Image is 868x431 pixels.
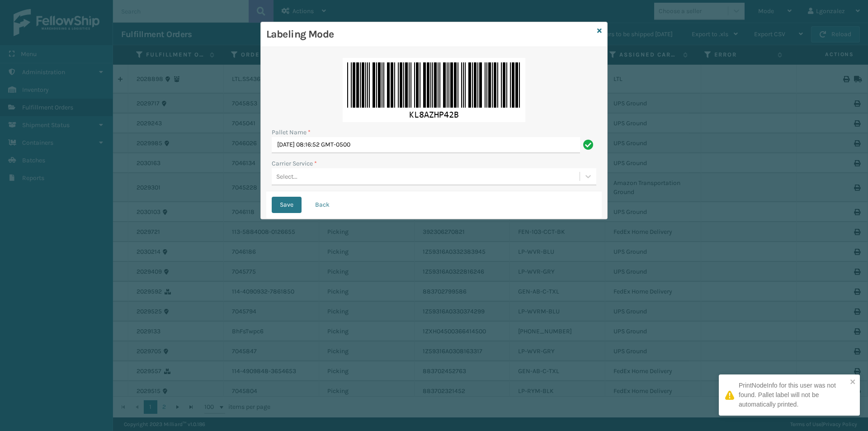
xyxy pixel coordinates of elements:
[276,172,297,181] div: Select...
[739,381,847,409] div: PrintNodeInfo for this user was not found. Pallet label will not be automatically printed.
[343,58,525,122] img: 4wqauEAAAAGSURBVAMAZb3tgQZzPwsAAAAASUVORK5CYII=
[272,128,311,137] label: Pallet Name
[272,197,302,213] button: Save
[272,159,317,168] label: Carrier Service
[850,378,856,387] button: close
[307,197,338,213] button: Back
[266,28,594,41] h3: Labeling Mode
